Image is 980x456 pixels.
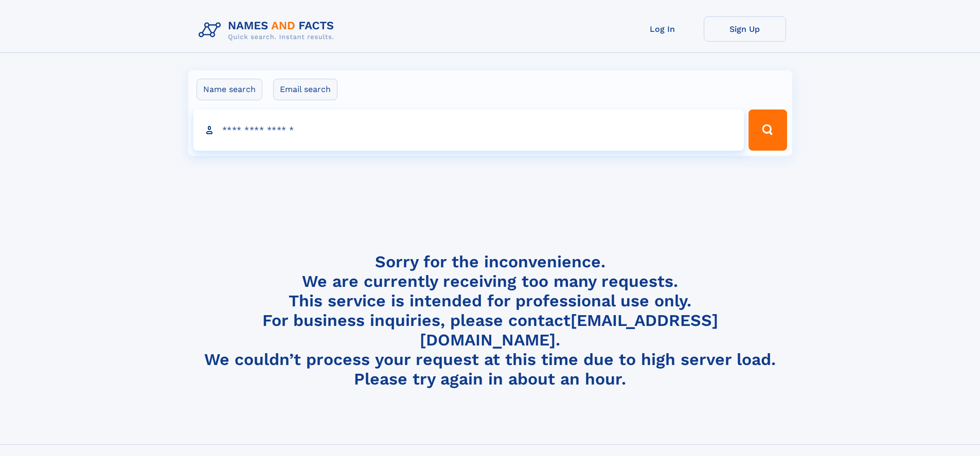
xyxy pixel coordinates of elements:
[193,110,744,151] input: search input
[420,311,718,350] a: [EMAIL_ADDRESS][DOMAIN_NAME]
[749,110,787,151] button: Search Button
[273,79,337,100] label: Email search
[621,16,704,42] a: Log In
[194,252,786,389] h4: Sorry for the inconvenience. We are currently receiving too many requests. This service is intend...
[197,79,262,100] label: Name search
[704,16,786,42] a: Sign Up
[194,16,343,44] img: Logo Names and Facts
